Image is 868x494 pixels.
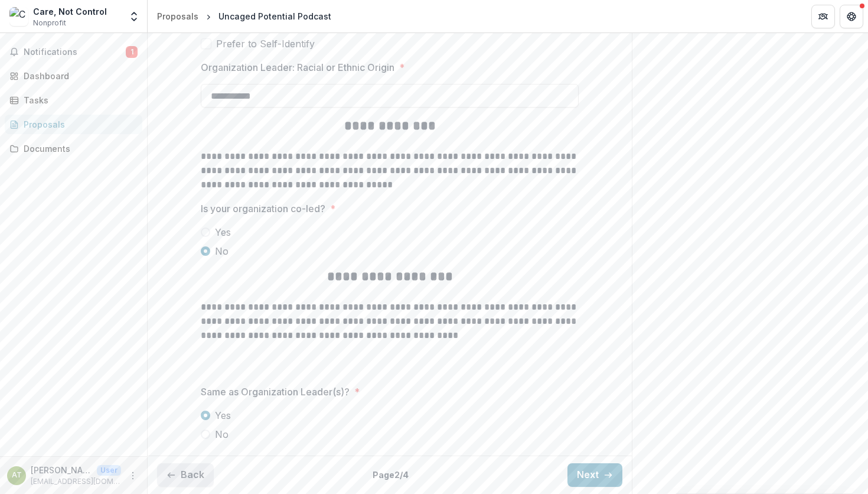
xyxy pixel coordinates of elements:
a: Tasks [5,90,142,110]
div: Proposals [24,118,133,131]
span: Nonprofit [33,18,66,28]
div: Tasks [24,94,133,106]
button: More [126,469,140,483]
div: Documents [24,142,133,155]
button: Get Help [840,5,863,28]
button: Next [567,463,622,487]
p: [PERSON_NAME] [31,464,92,476]
span: No [215,244,229,258]
p: [EMAIL_ADDRESS][DOMAIN_NAME] [31,476,121,487]
p: Is your organization co-led? [201,201,325,216]
span: Prefer to Self-Identify [216,37,315,51]
div: Dashboard [24,70,133,82]
a: Dashboard [5,66,142,86]
div: Uncaged Potential Podcast [218,10,331,22]
div: Care, Not Control [33,5,107,18]
img: Care, Not Control [9,7,28,26]
a: Documents [5,139,142,158]
a: Proposals [5,115,142,134]
button: Back [157,463,214,487]
p: Page 2 / 4 [373,469,409,481]
span: Yes [215,408,231,422]
nav: breadcrumb [152,8,336,25]
p: Organization Leader: Racial or Ethnic Origin [201,60,394,74]
span: Yes [215,225,231,239]
p: Same as Organization Leader(s)? [201,385,350,399]
a: Proposals [152,8,203,25]
div: Proposals [157,10,198,22]
p: User [97,465,121,476]
span: No [215,427,229,441]
button: Notifications1 [5,43,142,61]
span: 1 [126,46,138,58]
button: Partners [811,5,835,28]
div: Autumn Talley [12,472,22,479]
span: Notifications [24,47,126,57]
button: Open entity switcher [126,5,142,28]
